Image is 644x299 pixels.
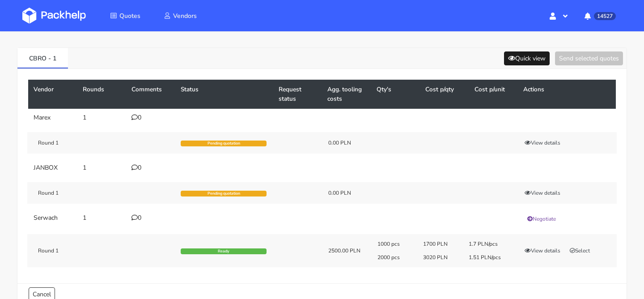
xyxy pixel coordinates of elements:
[181,191,267,197] div: Pending quotation
[469,80,518,109] th: Cost p/unit
[371,254,417,261] div: 2000 pcs
[153,8,208,24] a: Vendors
[77,109,127,127] td: 1
[371,80,420,109] th: Qty's
[328,247,365,254] div: 2500.00 PLN
[521,188,564,197] button: View details
[504,51,550,65] button: Quick view
[27,247,126,254] div: Round 1
[28,80,616,273] table: CBRO - 1
[77,80,127,109] th: Rounds
[131,114,170,121] div: 0
[22,8,86,24] img: Dashboard
[523,214,560,223] button: Negotiate
[28,80,77,109] th: Vendor
[521,138,564,147] button: View details
[28,209,77,229] td: Serwach
[77,209,127,229] td: 1
[462,240,508,248] div: 1.7 PLN/pcs
[181,248,267,255] div: Ready
[555,51,623,65] button: Send selected quotes
[27,189,126,196] div: Round 1
[28,159,77,177] td: JANBOX
[17,48,68,68] a: CBRO - 1
[417,240,462,248] div: 1700 PLN
[518,80,616,109] th: Actions
[462,254,508,261] div: 1.51 PLN/pcs
[181,141,267,147] div: Pending quotation
[28,109,77,127] td: Marex
[322,80,371,109] th: Agg. tooling costs
[521,246,564,255] button: View details
[126,80,175,109] th: Comments
[175,80,273,109] th: Status
[99,8,151,24] a: Quotes
[131,164,170,171] div: 0
[27,139,126,146] div: Round 1
[77,159,127,177] td: 1
[417,254,462,261] div: 3020 PLN
[328,139,365,146] div: 0.00 PLN
[577,8,622,24] button: 14527
[594,12,616,20] span: 14527
[566,246,594,255] button: Select
[328,189,365,196] div: 0.00 PLN
[420,80,469,109] th: Cost p/qty
[131,214,170,222] div: 0
[273,80,322,109] th: Request status
[371,240,417,248] div: 1000 pcs
[119,12,140,20] span: Quotes
[173,12,197,20] span: Vendors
